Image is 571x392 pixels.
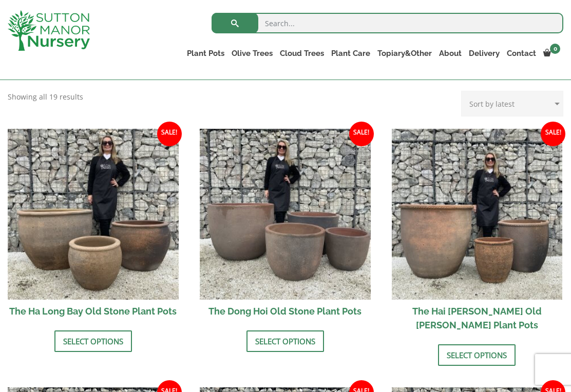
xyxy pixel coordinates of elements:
a: Sale! The Hai [PERSON_NAME] Old [PERSON_NAME] Plant Pots [392,129,563,337]
img: logo [8,10,90,51]
a: Select options for “The Dong Hoi Old Stone Plant Pots” [246,330,324,352]
a: Topiary&Other [374,46,435,61]
select: Shop order [461,91,563,116]
a: Plant Pots [183,46,228,61]
img: The Ha Long Bay Old Stone Plant Pots [8,129,179,300]
a: Delivery [465,46,503,61]
a: Plant Care [328,46,374,61]
a: Sale! The Ha Long Bay Old Stone Plant Pots [8,129,179,323]
a: Sale! The Dong Hoi Old Stone Plant Pots [200,129,371,323]
img: The Hai Phong Old Stone Plant Pots [392,129,563,300]
a: Contact [503,46,540,61]
span: Sale! [157,122,182,146]
a: Cloud Trees [276,46,328,61]
a: About [435,46,465,61]
h2: The Dong Hoi Old Stone Plant Pots [200,300,371,323]
a: 0 [540,46,563,61]
span: Sale! [349,122,374,146]
a: Olive Trees [228,46,276,61]
a: Select options for “The Hai Phong Old Stone Plant Pots” [438,344,516,366]
input: Search... [212,13,563,33]
a: Select options for “The Ha Long Bay Old Stone Plant Pots” [54,330,132,352]
span: 0 [550,44,560,54]
h2: The Hai [PERSON_NAME] Old [PERSON_NAME] Plant Pots [392,300,563,337]
img: The Dong Hoi Old Stone Plant Pots [200,129,371,300]
span: Sale! [541,122,565,146]
p: Showing all 19 results [8,91,83,103]
h2: The Ha Long Bay Old Stone Plant Pots [8,300,179,323]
